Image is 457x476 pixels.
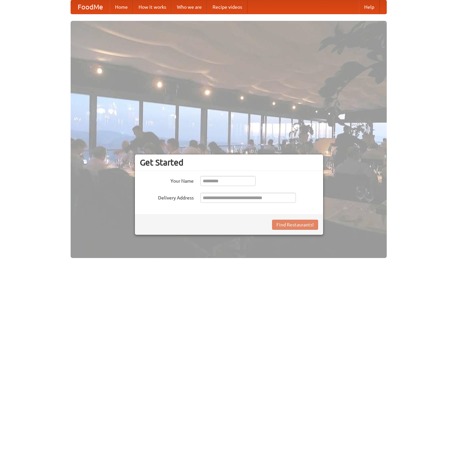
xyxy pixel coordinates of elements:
[140,193,194,201] label: Delivery Address
[133,0,172,14] a: How it works
[207,0,247,14] a: Recipe videos
[140,176,194,184] label: Your Name
[140,157,318,168] h3: Get Started
[172,0,207,14] a: Who we are
[110,0,133,14] a: Home
[359,0,380,14] a: Help
[71,0,110,14] a: FoodMe
[272,220,318,230] button: Find Restaurants!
